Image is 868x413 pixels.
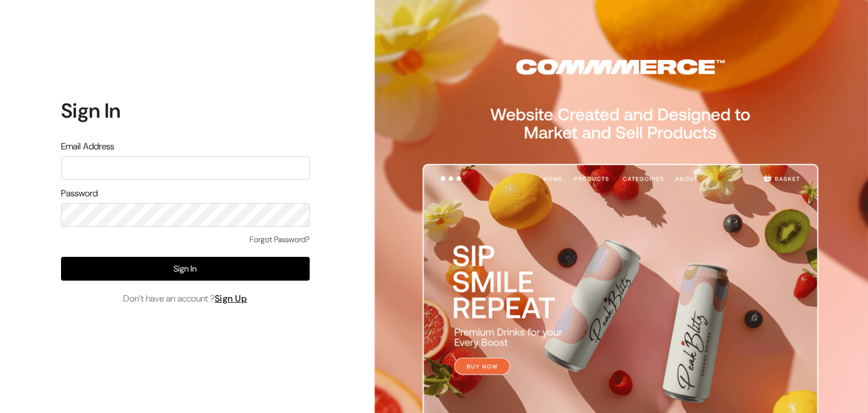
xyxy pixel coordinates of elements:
[215,292,248,304] a: Sign Up
[123,292,248,306] span: Don’t have an account ?
[61,187,98,200] label: Password
[250,234,310,246] a: Forgot Password?
[61,257,310,281] button: Sign In
[61,140,114,153] label: Email Address
[61,98,310,123] h1: Sign In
